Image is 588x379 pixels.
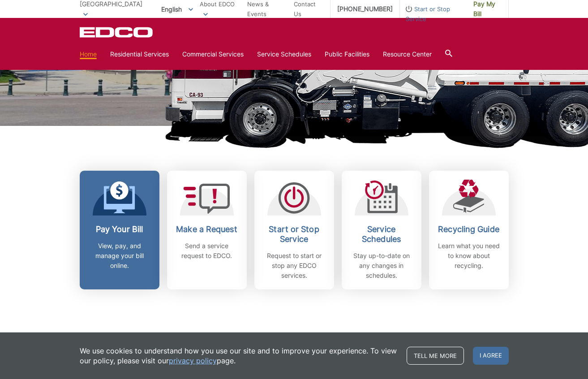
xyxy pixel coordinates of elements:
[261,251,327,280] p: Request to start or stop any EDCO services.
[110,49,169,59] a: Residential Services
[174,241,240,261] p: Send a service request to EDCO.
[342,171,421,289] a: Service Schedules Stay up-to-date on any changes in schedules.
[169,356,217,366] a: privacy policy
[261,224,327,244] h2: Start or Stop Service
[182,49,244,59] a: Commercial Services
[325,49,369,59] a: Public Facilities
[436,241,502,271] p: Learn what you need to know about recycling.
[407,347,464,365] a: Tell me more
[257,49,311,59] a: Service Schedules
[86,224,153,234] h2: Pay Your Bill
[167,171,247,289] a: Make a Request Send a service request to EDCO.
[174,224,240,234] h2: Make a Request
[155,2,200,17] span: English
[80,171,159,289] a: Pay Your Bill View, pay, and manage your bill online.
[80,346,398,366] p: We use cookies to understand how you use our site and to improve your experience. To view our pol...
[436,224,502,234] h2: Recycling Guide
[80,49,97,59] a: Home
[383,49,432,59] a: Resource Center
[80,27,154,38] a: EDCD logo. Return to the homepage.
[348,251,415,280] p: Stay up-to-date on any changes in schedules.
[86,241,153,271] p: View, pay, and manage your bill online.
[473,347,509,365] span: I agree
[429,171,509,289] a: Recycling Guide Learn what you need to know about recycling.
[348,224,415,244] h2: Service Schedules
